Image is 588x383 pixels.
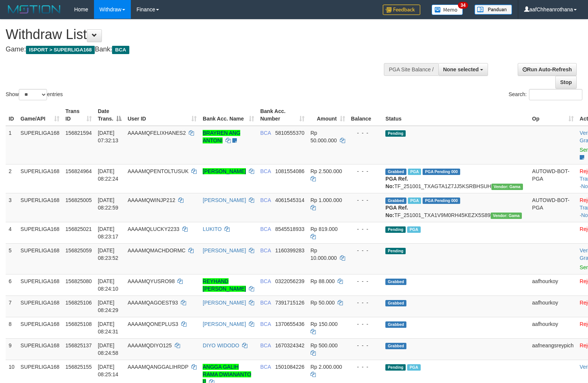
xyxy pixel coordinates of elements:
[18,338,63,360] td: SUPERLIGA168
[19,89,47,100] select: Showentries
[65,300,92,306] span: 156825106
[6,164,18,193] td: 2
[203,300,246,306] a: [PERSON_NAME]
[275,226,305,232] span: Copy 8545518933 to clipboard
[260,197,271,203] span: BCA
[260,130,271,136] span: BCA
[529,89,582,100] input: Search:
[529,296,577,317] td: aafhourkoy
[203,247,246,253] a: [PERSON_NAME]
[6,193,18,222] td: 3
[127,342,172,348] span: AAAAMQDIYO125
[351,342,380,349] div: - - -
[382,104,529,126] th: Status
[203,278,246,292] a: REYHAND [PERSON_NAME]
[98,278,118,292] span: [DATE] 08:24:10
[311,364,342,370] span: Rp 2.000.000
[351,277,380,285] div: - - -
[432,5,463,15] img: Button%20Memo.svg
[351,167,380,175] div: - - -
[98,197,118,211] span: [DATE] 08:22:59
[65,247,92,253] span: 156825059
[65,321,92,327] span: 156825108
[18,193,63,222] td: SUPERLIGA168
[348,104,383,126] th: Balance
[382,164,529,193] td: TF_251001_TXAGTA1Z7JJ5KSRBHSUH
[203,226,221,232] a: LUKITO
[351,320,380,328] div: - - -
[555,76,577,89] a: Stop
[385,321,406,328] span: Grabbed
[351,196,380,204] div: - - -
[275,300,305,306] span: Copy 7391715126 to clipboard
[408,169,421,175] span: Marked by aafnonsreyleab
[65,226,92,232] span: 156825021
[98,300,118,313] span: [DATE] 08:24:29
[6,338,18,360] td: 9
[311,168,342,174] span: Rp 2.500.000
[260,168,271,174] span: BCA
[26,46,95,54] span: ISPORT > SUPERLIGA168
[260,300,271,306] span: BCA
[98,364,118,377] span: [DATE] 08:25:14
[474,5,512,15] img: panduan.png
[311,130,337,143] span: Rp 50.000.000
[98,321,118,335] span: [DATE] 08:24:31
[275,168,305,174] span: Copy 1081554086 to clipboard
[275,130,305,136] span: Copy 5810555370 to clipboard
[311,197,342,203] span: Rp 1.000.000
[260,226,271,232] span: BCA
[351,363,380,371] div: - - -
[6,104,18,126] th: ID
[311,226,338,232] span: Rp 819.000
[6,317,18,338] td: 8
[408,198,421,204] span: Marked by aafnonsreyleab
[260,247,271,253] span: BCA
[311,342,338,348] span: Rp 500.000
[65,278,92,284] span: 156825080
[311,321,338,327] span: Rp 150.000
[124,104,200,126] th: User ID: activate to sort column ascending
[529,104,577,126] th: Op: activate to sort column ascending
[423,169,460,175] span: PGA Pending
[351,225,380,233] div: - - -
[203,321,246,327] a: [PERSON_NAME]
[203,197,246,203] a: [PERSON_NAME]
[203,130,240,143] a: BRAYREN ANG ANTONI
[407,226,420,233] span: Marked by aafnonsreyleab
[6,222,18,243] td: 4
[385,176,408,189] b: PGA Ref. No:
[491,213,522,219] span: Vendor URL: https://trx31.1velocity.biz
[384,63,438,76] div: PGA Site Balance /
[6,274,18,296] td: 6
[18,317,63,338] td: SUPERLIGA168
[311,300,335,306] span: Rp 50.000
[65,130,92,136] span: 156821594
[127,364,188,370] span: AAAAMQANGGALIHRDP
[385,279,406,285] span: Grabbed
[275,342,305,348] span: Copy 1670324342 to clipboard
[127,278,174,284] span: AAAAMQYUSRO98
[65,342,92,348] span: 156825137
[385,198,406,204] span: Grabbed
[385,226,406,233] span: Pending
[98,168,118,182] span: [DATE] 08:22:24
[438,63,488,76] button: None selected
[6,243,18,274] td: 5
[491,184,523,190] span: Vendor URL: https://trx31.1velocity.biz
[423,198,460,204] span: PGA Pending
[18,274,63,296] td: SUPERLIGA168
[18,164,63,193] td: SUPERLIGA168
[6,4,63,15] img: MOTION_logo.png
[6,27,385,42] h1: Withdraw List
[18,243,63,274] td: SUPERLIGA168
[62,104,95,126] th: Trans ID: activate to sort column ascending
[308,104,348,126] th: Amount: activate to sort column ascending
[98,342,118,356] span: [DATE] 08:24:58
[65,364,92,370] span: 156825155
[351,299,380,306] div: - - -
[351,129,380,137] div: - - -
[529,274,577,296] td: aafhourkoy
[98,247,118,261] span: [DATE] 08:23:52
[127,130,186,136] span: AAAAMQFELIXHANES2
